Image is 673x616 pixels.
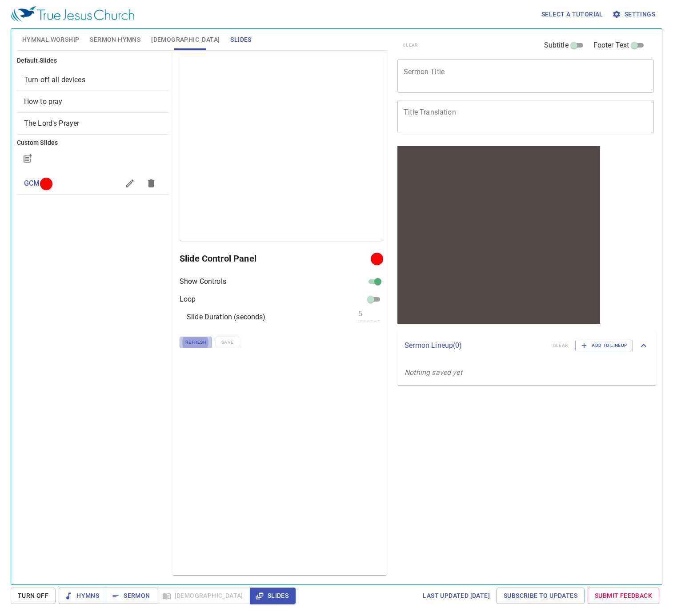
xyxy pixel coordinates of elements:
span: Hymnal Worship [22,34,80,45]
span: Sermon Hymns [90,34,140,45]
span: Select a tutorial [541,9,603,20]
iframe: from-child [394,143,604,327]
div: Turn off all devices [17,69,169,91]
span: Subtitle [544,40,569,51]
div: GCM [17,173,169,194]
a: Last updated [DATE] [419,588,493,604]
button: Slides [250,588,296,604]
h6: Default Slides [17,56,169,66]
span: Last updated [DATE] [423,590,490,601]
span: GCM [24,179,40,187]
p: Show Controls [180,276,226,287]
span: Footer Text [593,40,629,51]
button: Refresh [180,337,212,348]
div: Sermon Lineup(0)clearAdd to Lineup [397,331,656,360]
span: [object Object] [24,76,85,84]
i: Nothing saved yet [405,368,462,377]
button: Sermon [106,588,157,604]
a: Submit Feedback [588,588,659,604]
div: How to pray [17,91,169,112]
span: Slides [257,590,288,601]
span: Slides [230,34,251,45]
span: [object Object] [24,119,80,127]
div: The Lord's Prayer [17,113,169,134]
p: Loop [180,294,196,305]
h6: Custom Slides [17,138,169,148]
h6: Slide Control Panel [180,251,374,266]
span: Add to Lineup [581,342,627,350]
button: Turn Off [11,588,56,604]
span: Settings [614,9,655,20]
img: True Jesus Church [11,6,134,22]
span: [DEMOGRAPHIC_DATA] [151,34,220,45]
span: Turn Off [18,590,48,601]
span: [object Object] [24,97,63,106]
span: Sermon [113,590,150,601]
button: Select a tutorial [538,6,607,23]
p: Sermon Lineup ( 0 ) [405,340,546,351]
span: Submit Feedback [595,590,652,601]
span: Refresh [185,338,206,346]
button: Settings [610,6,659,23]
button: Hymns [59,588,106,604]
button: Add to Lineup [575,340,633,351]
a: Subscribe to Updates [497,588,585,604]
p: Slide Duration (seconds) [187,312,266,322]
span: Subscribe to Updates [504,590,577,601]
span: Hymns [66,590,99,601]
